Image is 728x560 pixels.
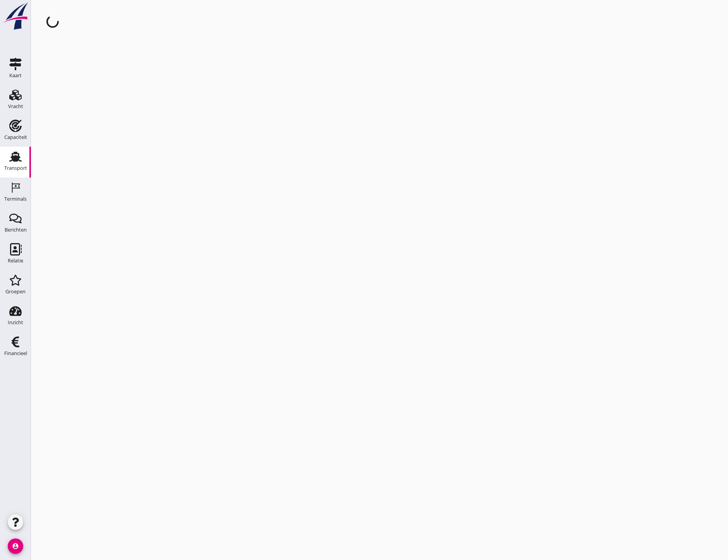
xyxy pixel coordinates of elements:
[5,227,27,232] div: Berichten
[4,351,27,356] div: Financieel
[4,135,27,140] div: Capaciteit
[4,196,27,201] div: Terminals
[9,73,22,78] div: Kaart
[2,2,29,30] img: logo-small.a267ee39.svg
[8,104,23,109] div: Vracht
[4,166,27,171] div: Transport
[8,320,23,325] div: Inzicht
[5,289,26,294] div: Groepen
[8,538,23,554] i: account_circle
[8,258,23,263] div: Relatie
